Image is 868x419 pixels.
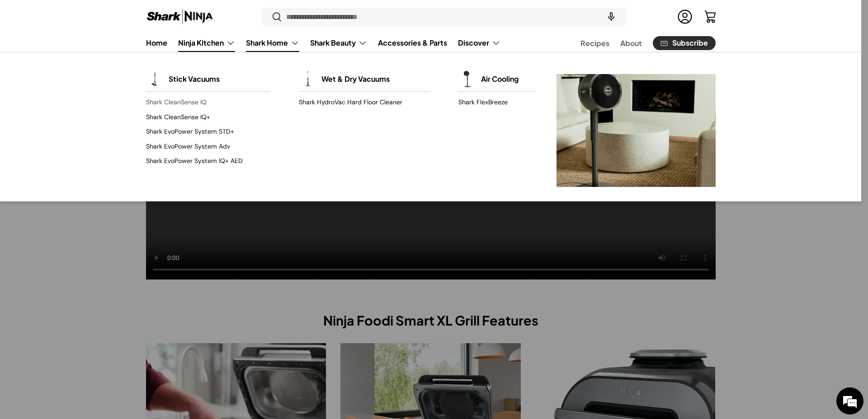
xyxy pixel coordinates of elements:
span: We're online! [52,114,125,205]
a: Recipes [580,34,609,52]
nav: Secondary [559,34,716,52]
summary: Discover [453,34,506,52]
summary: Shark Beauty [305,34,373,52]
img: Shark Ninja Philippines [146,8,214,26]
textarea: Type your message and hit 'Enter' [5,247,172,278]
div: Minimize live chat window [148,5,170,26]
speech-search-button: Search by voice [597,7,626,27]
nav: Primary [146,34,500,52]
summary: Ninja Kitchen [173,34,241,52]
a: About [620,34,642,52]
a: Subscribe [653,36,716,50]
summary: Shark Home [241,34,305,52]
a: Home [146,34,167,51]
a: Accessories & Parts [378,34,447,51]
span: Subscribe [672,40,708,47]
div: Chat with us now [47,51,152,62]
